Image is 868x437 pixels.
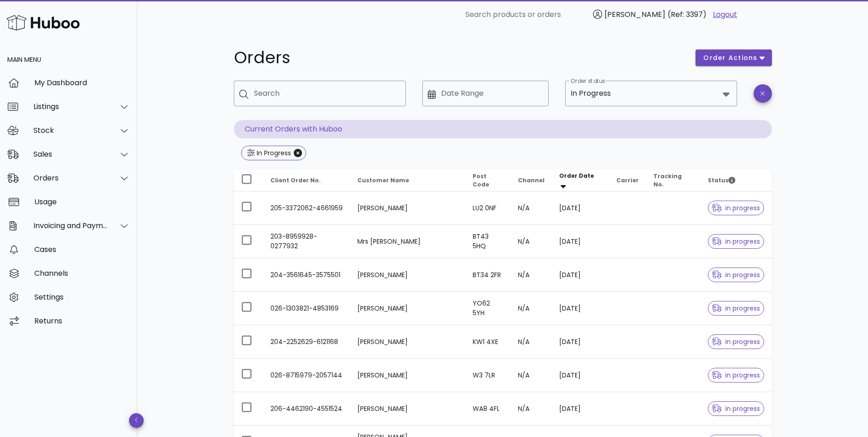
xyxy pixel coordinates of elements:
[552,292,609,325] td: [DATE]
[552,191,609,225] td: [DATE]
[616,176,639,184] span: Carrier
[465,258,511,292] td: BT34 2FR
[350,169,465,191] th: Customer Name
[646,169,701,191] th: Tracking No.
[263,258,350,292] td: 204-3561645-3575501
[511,169,552,191] th: Channel
[511,225,552,258] td: N/A
[350,392,465,426] td: [PERSON_NAME]
[565,81,737,106] div: Order statusIn Progress
[712,205,760,211] span: in progress
[465,225,511,258] td: BT43 5HQ
[357,176,409,184] span: Customer Name
[712,405,760,412] span: in progress
[263,392,350,426] td: 206-4462190-4551524
[270,176,321,184] span: Client Order No.
[552,225,609,258] td: [DATE]
[701,169,772,191] th: Status
[263,225,350,258] td: 203-8959928-0277932
[234,120,772,138] p: Current Orders with Huboo
[712,305,760,311] span: in progress
[653,172,682,188] span: Tracking No.
[263,359,350,392] td: 026-8715979-2057144
[473,172,489,188] span: Post Code
[34,293,130,301] div: Settings
[465,191,511,225] td: LU2 0NF
[511,292,552,325] td: N/A
[263,292,350,325] td: 026-1303821-4853169
[350,258,465,292] td: [PERSON_NAME]
[511,191,552,225] td: N/A
[552,359,609,392] td: [DATE]
[350,359,465,392] td: [PERSON_NAME]
[465,392,511,426] td: WA8 4FL
[6,13,80,33] img: Huboo Logo
[263,325,350,359] td: 204-2252629-6121168
[34,269,130,278] div: Channels
[33,150,108,158] div: Sales
[350,325,465,359] td: [PERSON_NAME]
[255,148,291,158] div: In Progress
[708,176,735,184] span: Status
[33,102,108,111] div: Listings
[34,245,130,254] div: Cases
[511,325,552,359] td: N/A
[263,169,350,191] th: Client Order No.
[511,258,552,292] td: N/A
[465,325,511,359] td: KW1 4XE
[712,372,760,378] span: in progress
[234,49,685,66] h1: Orders
[604,9,665,20] span: [PERSON_NAME]
[33,174,108,182] div: Orders
[559,172,594,180] span: Order Date
[294,149,302,157] button: Close
[511,359,552,392] td: N/A
[712,339,760,345] span: in progress
[263,191,350,225] td: 205-3372062-4661959
[552,325,609,359] td: [DATE]
[33,221,108,230] div: Invoicing and Payments
[511,392,552,426] td: N/A
[712,238,760,245] span: in progress
[34,78,130,87] div: My Dashboard
[713,9,737,20] a: Logout
[465,292,511,325] td: YO62 5YH
[609,169,646,191] th: Carrier
[552,169,609,191] th: Order Date: Sorted descending. Activate to remove sorting.
[350,191,465,225] td: [PERSON_NAME]
[350,292,465,325] td: [PERSON_NAME]
[518,176,545,184] span: Channel
[465,359,511,392] td: W3 7LR
[571,89,611,98] div: In Progress
[703,53,758,63] span: order actions
[695,49,771,66] button: order actions
[552,392,609,426] td: [DATE]
[465,169,511,191] th: Post Code
[34,197,130,206] div: Usage
[552,258,609,292] td: [DATE]
[571,78,605,85] label: Order status
[34,317,130,325] div: Returns
[668,9,706,20] span: (Ref: 3397)
[350,225,465,258] td: Mrs [PERSON_NAME]
[33,126,108,135] div: Stock
[712,272,760,278] span: in progress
